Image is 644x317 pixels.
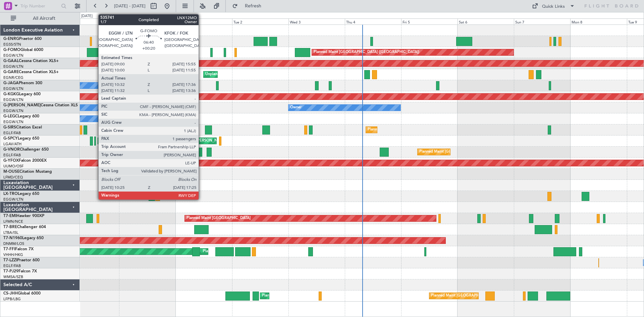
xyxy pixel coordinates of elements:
[3,192,39,196] a: LX-TROLegacy 650
[3,148,49,152] a: G-VNORChallenger 650
[232,18,288,24] div: Tue 2
[3,42,21,47] a: EGSS/STN
[458,18,514,24] div: Sat 6
[3,214,44,218] a: T7-EMIHawker 900XP
[3,125,42,129] a: G-SIRSCitation Excel
[100,136,177,146] div: Planned Maint Athens ([PERSON_NAME] Intl)
[3,86,23,91] a: EGGW/LTN
[203,247,315,257] div: Planned Maint [GEOGRAPHIC_DATA] ([GEOGRAPHIC_DATA] Intl)
[3,292,41,296] a: CS-JHHGlobal 6000
[20,1,59,11] input: Trip Number
[3,219,23,224] a: LFMN/NCE
[3,103,41,107] span: G-[PERSON_NAME]
[3,119,23,124] a: EGGW/LTN
[3,75,23,80] a: EGNR/CEG
[119,18,175,24] div: Sun 31
[3,164,23,169] a: UUMO/OSF
[3,81,19,85] span: G-JAGA
[3,103,78,107] a: G-[PERSON_NAME]Cessna Citation XLS
[3,64,23,69] a: EGGW/LTN
[3,252,23,257] a: VHHH/HKG
[3,137,18,141] span: G-SPCY
[3,241,24,246] a: DNMM/LOS
[290,103,302,113] div: Owner
[3,197,23,202] a: EGGW/LTN
[3,269,37,273] a: T7-PJ29Falcon 7X
[63,18,119,24] div: Sat 30
[3,170,19,174] span: M-OUSE
[186,213,251,223] div: Planned Maint [GEOGRAPHIC_DATA]
[205,69,266,80] div: Unplanned Maint [PERSON_NAME]
[3,170,52,174] a: M-OUSECitation Mustang
[3,297,21,302] a: LFPB/LBG
[3,263,21,268] a: EGLF/FAB
[419,147,525,157] div: Planned Maint [GEOGRAPHIC_DATA] ([GEOGRAPHIC_DATA])
[3,269,18,273] span: T7-PJ29
[3,130,21,136] a: EGLF/FAB
[3,153,21,158] a: EGLF/FAB
[3,92,19,96] span: G-KGKG
[3,37,19,41] span: G-ENRG
[3,236,44,240] a: T7-N1960Legacy 650
[239,4,267,8] span: Refresh
[3,214,16,218] span: T7-EMI
[3,114,39,118] a: G-LEGCLegacy 600
[81,13,93,19] div: [DATE]
[401,18,458,24] div: Fri 5
[3,48,43,52] a: G-FOMOGlobal 6000
[431,291,537,301] div: Planned Maint [GEOGRAPHIC_DATA] ([GEOGRAPHIC_DATA])
[3,142,21,147] a: LGAV/ATH
[262,291,368,301] div: Planned Maint [GEOGRAPHIC_DATA] ([GEOGRAPHIC_DATA])
[3,175,23,180] a: LFMD/CEQ
[3,292,18,296] span: CS-JHH
[3,37,42,41] a: G-ENRGPraetor 600
[3,230,18,235] a: LTBA/ISL
[3,81,42,85] a: G-JAGAPhenom 300
[314,47,419,57] div: Planned Maint [GEOGRAPHIC_DATA] ([GEOGRAPHIC_DATA])
[514,18,570,24] div: Sun 7
[3,97,23,102] a: EGGW/LTN
[542,3,565,10] div: Quick Links
[3,258,40,262] a: T7-LZZIPraetor 600
[7,13,73,24] button: All Aircraft
[529,1,578,11] button: Quick Links
[3,70,19,74] span: G-GARE
[570,18,627,24] div: Mon 8
[288,18,345,24] div: Wed 3
[3,48,20,52] span: G-FOMO
[3,225,17,229] span: T7-BRE
[368,125,473,135] div: Planned Maint [GEOGRAPHIC_DATA] ([GEOGRAPHIC_DATA])
[3,159,47,163] a: G-YFOXFalcon 2000EX
[3,258,17,262] span: T7-LZZI
[3,92,41,96] a: G-KGKGLegacy 600
[114,3,146,9] span: [DATE] - [DATE]
[3,148,20,152] span: G-VNOR
[3,247,15,251] span: T7-FFI
[175,18,232,24] div: Mon 1
[176,13,188,19] div: [DATE]
[3,225,46,229] a: T7-BREChallenger 604
[3,159,19,163] span: G-YFOX
[3,125,16,129] span: G-SIRS
[345,18,401,24] div: Thu 4
[140,136,234,146] div: Cleaning [GEOGRAPHIC_DATA] ([PERSON_NAME] Intl)
[3,114,18,118] span: G-LEGC
[3,236,22,240] span: T7-N1960
[3,59,59,63] a: G-GAALCessna Citation XLS+
[3,192,18,196] span: LX-TRO
[3,274,23,279] a: WMSA/SZB
[3,108,23,113] a: EGGW/LTN
[3,247,34,251] a: T7-FFIFalcon 7X
[3,53,23,58] a: EGGW/LTN
[17,16,71,21] span: All Aircraft
[3,137,39,141] a: G-SPCYLegacy 650
[3,70,59,74] a: G-GARECessna Citation XLS+
[229,1,269,11] button: Refresh
[3,59,19,63] span: G-GAAL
